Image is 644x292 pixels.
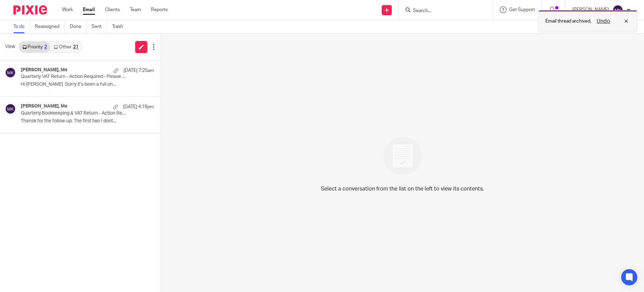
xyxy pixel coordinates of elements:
a: Reassigned [35,20,65,33]
a: Done [70,20,87,33]
img: svg%3E [5,67,16,78]
p: Quarterly VAT Return - Action Required - Please Complete Your Bookkeeping [21,74,127,80]
a: Work [62,6,73,13]
p: Email thread archived. [545,18,591,25]
img: svg%3E [5,103,16,114]
a: Team [130,6,141,13]
div: 2 [44,45,47,49]
a: Other21 [50,42,82,52]
h4: [PERSON_NAME], Me [21,103,67,109]
a: To do [13,20,30,33]
p: Thansk for the follow-up. The first two I dont... [21,118,154,124]
p: Select a conversation from the list on the left to view its contents. [321,185,484,193]
div: 21 [73,45,78,49]
p: [DATE] 4:19pm [123,103,154,110]
button: Undo [595,17,612,25]
a: Reports [151,6,168,13]
p: Quarterly Bookkeeping & VAT Return - Action Required [21,111,127,116]
span: View [5,43,15,50]
img: image [379,133,426,179]
p: [DATE] 7:25am [123,67,154,74]
p: Hi [PERSON_NAME] Sorry it’s been a full on... [21,82,154,87]
img: Pixie [13,5,47,14]
a: Email [83,6,95,13]
h4: [PERSON_NAME], Me [21,67,67,73]
img: svg%3E [612,5,623,15]
a: Priority2 [19,42,50,52]
a: Sent [92,20,107,33]
a: Trash [112,20,128,33]
a: Clients [105,6,120,13]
